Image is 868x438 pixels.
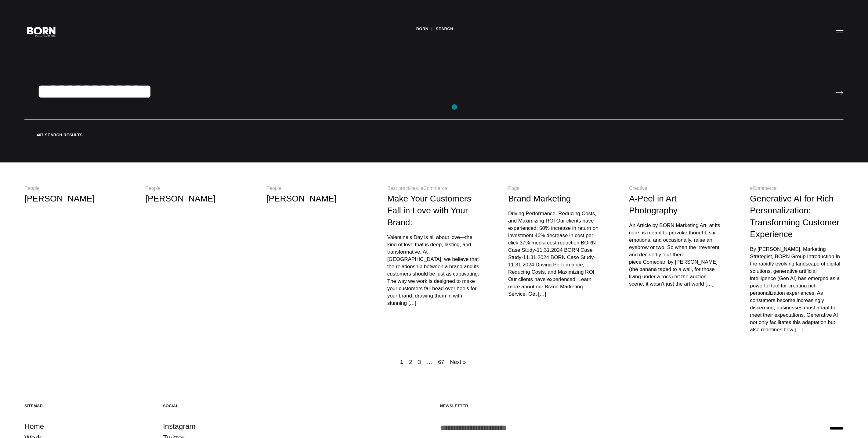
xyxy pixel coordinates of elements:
strong: People [266,186,282,191]
a: 67 [437,358,446,366]
div: Driving Performance, Reducing Costs, and Maximizing ROI Our clients have experienced: 50% increas... [508,210,602,298]
a: BORN [416,24,429,34]
span: Best practices [387,186,421,191]
a: Home [24,421,44,432]
span: eCommerce [750,186,777,191]
a: Brand Marketing [508,194,571,203]
span: eCommerce [421,186,447,191]
strong: People [145,186,161,191]
a: 3 [417,358,422,366]
button: Open [833,25,847,38]
a: Search [436,24,453,34]
div: Valentine’s Day is all about love—the kind of love that is deep, lasting, and transformative. At ... [387,234,481,307]
input: Submit [836,90,844,95]
span: Creative [629,186,647,191]
strong: Page [508,186,519,191]
a: [PERSON_NAME] [24,194,95,203]
strong: People [24,186,40,191]
a: 2 [408,358,413,366]
span: 1 [399,358,404,366]
a: [PERSON_NAME] [145,194,215,203]
h5: Sitemap [24,403,151,408]
a: Make Your Customers Fall in Love with Your Brand: [387,194,471,227]
div: By [PERSON_NAME], Marketing Strategist, BORN Group Introduction In the rapidly evolving landscape... [750,246,844,333]
h5: Social [163,403,289,408]
div: An Article by BORN Marketing Art, at its core, is meant to provoke thought, stir emotions, and oc... [629,222,722,288]
a: Instagram [163,421,196,432]
a: Next » [449,358,467,366]
div: 467 search results [24,132,844,138]
a: [PERSON_NAME] [266,194,337,203]
a: Generative AI for Rich Personalization: Transforming Customer Experience [750,194,840,239]
a: A-Peel in Art Photography [629,194,678,215]
span: … [426,358,434,366]
h5: Newsletter [440,403,844,408]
